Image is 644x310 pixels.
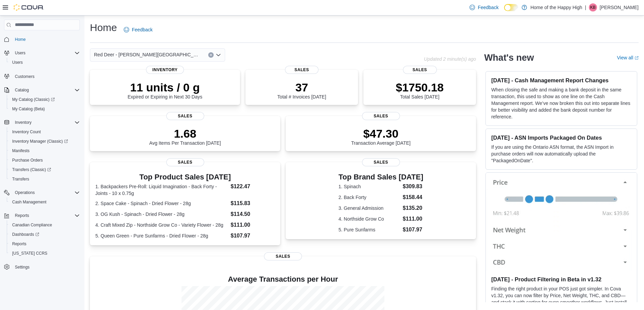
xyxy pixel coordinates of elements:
dd: $135.20 [403,204,423,212]
span: My Catalog (Beta) [12,106,45,112]
dt: 2. Space Cake - Spinach - Dried Flower - 28g [95,200,228,207]
span: Manifests [9,147,80,155]
span: Sales [362,158,400,166]
a: Cash Management [9,198,49,206]
span: Catalog [15,87,29,93]
span: Operations [12,189,80,197]
h3: [DATE] - Product Filtering in Beta in v1.32 [491,276,631,283]
dd: $111.00 [403,215,423,223]
dt: 1. Spinach [338,183,400,190]
dd: $107.97 [231,232,275,240]
nav: Complex example [4,32,80,289]
span: Reports [9,240,80,248]
span: Sales [166,158,204,166]
dt: 4. Northside Grow Co [338,216,400,222]
dd: $114.50 [231,210,275,218]
span: Reports [12,241,26,247]
span: Transfers (Classic) [9,166,80,174]
span: Washington CCRS [9,249,80,257]
button: Catalog [1,85,82,95]
span: Inventory Manager (Classic) [12,139,68,144]
span: [US_STATE] CCRS [12,251,47,256]
span: Inventory Manager (Classic) [9,137,80,145]
span: Dashboards [9,230,80,238]
a: View allExternal link [617,55,639,60]
span: Users [12,49,80,57]
div: Kelci Brenna [589,3,597,11]
button: Settings [1,262,82,272]
span: Users [15,50,25,56]
span: Feedback [478,4,498,11]
a: Dashboards [7,230,82,239]
dt: 2. Back Forty [338,194,400,201]
p: If you are using the Ontario ASN format, the ASN Import in purchase orders will now automatically... [491,144,631,164]
span: My Catalog (Classic) [9,95,80,104]
span: Inventory Count [9,128,80,136]
button: Canadian Compliance [7,220,82,230]
a: Manifests [9,147,32,155]
a: Dashboards [9,230,42,238]
dd: $309.83 [403,182,423,191]
span: Cash Management [9,198,80,206]
span: Home [12,35,80,44]
dt: 3. OG Kush - Spinach - Dried Flower - 28g [95,211,228,218]
button: Inventory [12,118,34,126]
span: Reports [12,212,80,220]
span: Transfers [9,175,80,183]
a: [US_STATE] CCRS [9,249,50,257]
div: Total # Invoices [DATE] [277,81,326,100]
span: Inventory [146,66,184,74]
h3: [DATE] - Cash Management Report Changes [491,77,631,84]
a: Inventory Count [9,128,44,136]
p: [PERSON_NAME] [600,3,639,11]
button: Users [7,58,82,67]
button: Operations [12,189,38,197]
button: Operations [1,188,82,197]
span: Inventory Count [12,129,41,135]
span: Canadian Compliance [12,222,52,228]
span: Sales [166,112,204,120]
span: Reports [15,213,29,218]
a: Home [12,35,28,44]
button: Users [12,49,28,57]
span: Dashboards [12,232,39,237]
button: Users [1,48,82,58]
button: Open list of options [216,52,221,58]
button: Catalog [12,86,31,94]
p: $47.30 [351,127,411,140]
h3: [DATE] - ASN Imports Packaged On Dates [491,134,631,141]
div: Expired or Expiring in Next 30 Days [128,81,202,100]
span: Red Deer - [PERSON_NAME][GEOGRAPHIC_DATA] - Fire & Flower [94,51,201,59]
p: | [585,3,586,11]
span: Transfers [12,176,29,182]
input: Dark Mode [504,4,518,11]
a: Canadian Compliance [9,221,55,229]
span: Transfers (Classic) [12,167,51,172]
span: Home [15,37,26,42]
button: [US_STATE] CCRS [7,249,82,258]
p: 37 [277,81,326,94]
a: Customers [12,73,37,81]
button: Clear input [208,52,214,58]
a: My Catalog (Classic) [7,95,82,104]
a: Users [9,58,25,66]
dd: $122.47 [231,182,275,191]
span: Sales [403,66,437,74]
span: Customers [12,72,80,80]
dt: 4. Craft Mixed Zip - Northside Grow Co - Variety Flower - 28g [95,222,228,228]
span: My Catalog (Beta) [9,105,80,113]
button: Reports [12,212,32,220]
button: Cash Management [7,197,82,207]
a: Reports [9,240,29,248]
span: Users [12,60,23,65]
div: Total Sales [DATE] [396,81,444,100]
span: Canadian Compliance [9,221,80,229]
p: 1.68 [149,127,221,140]
a: Transfers [9,175,32,183]
p: 11 units / 0 g [128,81,202,94]
span: Inventory [15,120,31,125]
dd: $107.97 [403,226,423,234]
a: My Catalog (Beta) [9,105,48,113]
span: Feedback [132,26,152,33]
dt: 5. Pure Sunfarms [338,226,400,233]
